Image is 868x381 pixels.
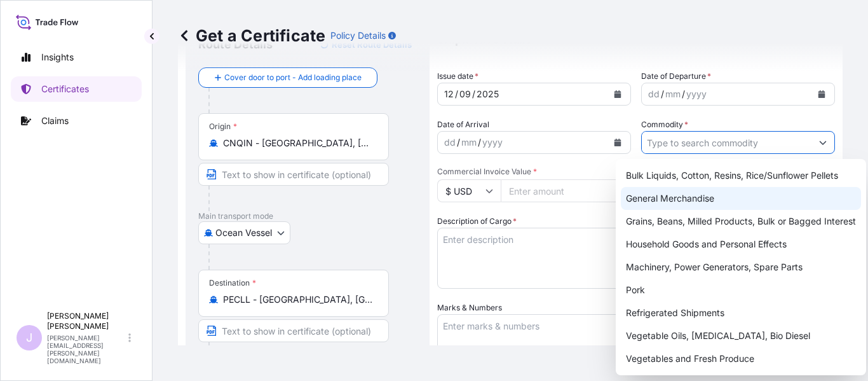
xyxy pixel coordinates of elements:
[437,215,517,228] label: Description of Cargo
[47,311,126,331] p: [PERSON_NAME] [PERSON_NAME]
[437,301,502,314] label: Marks & Numbers
[443,135,457,150] div: day,
[647,87,661,102] div: day,
[198,211,417,221] p: Main transport mode
[641,70,711,83] span: Date of Departure
[41,51,74,64] p: Insights
[811,131,834,154] button: Show suggestions
[621,233,861,256] div: Household Goods and Personal Effects
[455,87,458,102] div: /
[685,87,708,102] div: year,
[41,83,89,95] p: Certificates
[478,135,481,150] div: /
[458,87,472,102] div: month,
[443,87,455,102] div: day,
[475,87,500,102] div: year,
[621,279,861,301] div: Pork
[224,71,362,84] span: Cover door to port - Add loading place
[607,132,628,153] button: Calendar
[621,256,861,279] div: Machinery, Power Generators, Spare Parts
[198,319,389,342] input: Text to appear on certificate
[209,278,256,288] div: Destination
[437,167,631,177] span: Commercial Invoice Value
[437,70,478,83] span: Issue date
[26,331,32,344] span: J
[198,221,290,244] button: Select transport
[621,301,861,324] div: Refrigerated Shipments
[47,334,126,364] p: [PERSON_NAME][EMAIL_ADDRESS][PERSON_NAME][DOMAIN_NAME]
[457,135,460,150] div: /
[330,29,386,42] p: Policy Details
[215,226,272,239] span: Ocean Vessel
[501,179,631,202] input: Enter amount
[621,164,861,370] div: Suggestions
[621,187,861,210] div: General Merchandise
[621,347,861,370] div: Vegetables and Fresh Produce
[223,137,373,149] input: Origin
[621,210,861,233] div: Grains, Beans, Milled Products, Bulk or Bagged Interest
[621,324,861,347] div: Vegetable Oils, [MEDICAL_DATA], Bio Diesel
[621,164,861,187] div: Bulk Liquids, Cotton, Resins, Rice/Sunflower Pellets
[472,87,475,102] div: /
[481,135,504,150] div: year,
[811,84,832,104] button: Calendar
[437,118,489,131] span: Date of Arrival
[209,121,237,132] div: Origin
[607,84,628,104] button: Calendar
[661,87,664,102] div: /
[178,25,325,46] p: Get a Certificate
[682,87,685,102] div: /
[641,118,688,131] label: Commodity
[198,163,389,186] input: Text to appear on certificate
[460,135,478,150] div: month,
[41,114,69,127] p: Claims
[664,87,682,102] div: month,
[642,131,811,154] input: Type to search commodity
[223,293,373,306] input: Destination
